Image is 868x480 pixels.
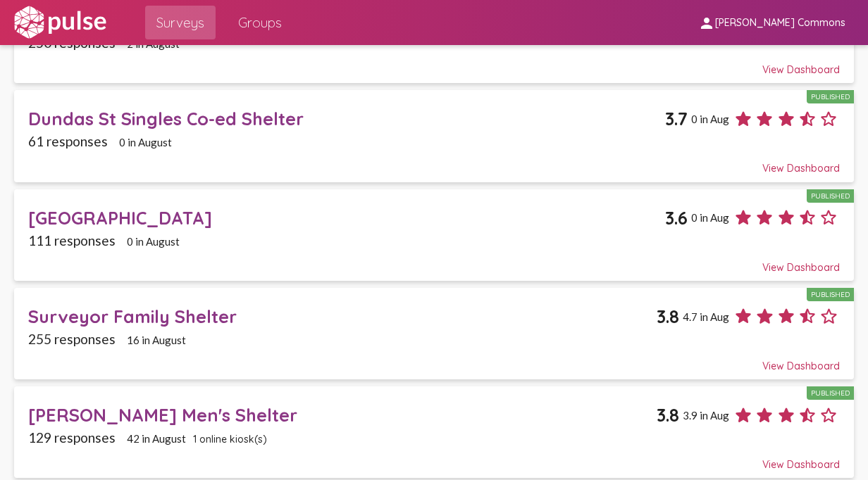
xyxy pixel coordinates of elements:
span: 0 in August [119,136,172,149]
span: [PERSON_NAME] Commons [715,17,845,30]
div: Published [807,288,854,301]
div: View Dashboard [28,446,839,471]
mat-icon: person [698,15,715,32]
img: white-logo.svg [11,5,108,40]
span: 0 in August [127,235,180,248]
span: 0 in Aug [691,211,729,224]
div: [PERSON_NAME] Men's Shelter [28,404,657,426]
a: Groups [227,6,293,39]
a: Dundas St Singles Co-ed ShelterPublished3.70 in Aug61 responses0 in AugustView Dashboard [14,90,854,182]
span: 3.9 in Aug [683,409,729,422]
div: Published [807,386,854,400]
span: 61 responses [28,133,108,149]
div: Surveyor Family Shelter [28,305,657,327]
a: [GEOGRAPHIC_DATA]Published3.60 in Aug111 responses0 in AugustView Dashboard [14,189,854,281]
a: [PERSON_NAME] Men's ShelterPublished3.83.9 in Aug129 responses42 in August1 online kiosk(s)View D... [14,386,854,478]
div: [GEOGRAPHIC_DATA] [28,207,665,229]
span: 255 responses [28,331,116,347]
span: 4.7 in Aug [683,310,729,323]
span: 1 online kiosk(s) [193,433,267,446]
span: 3.8 [657,305,679,327]
span: 16 in August [127,334,186,346]
span: 111 responses [28,232,116,248]
a: Surveyor Family ShelterPublished3.84.7 in Aug255 responses16 in AugustView Dashboard [14,288,854,379]
span: 3.6 [665,207,688,229]
button: [PERSON_NAME] Commons [687,9,857,35]
div: Published [807,189,854,203]
span: 0 in Aug [691,113,729,125]
div: Published [807,90,854,103]
div: View Dashboard [28,248,839,274]
span: 3.7 [665,108,688,130]
div: View Dashboard [28,149,839,175]
span: Groups [238,10,282,35]
a: Surveys [145,6,216,39]
span: 42 in August [127,432,186,445]
span: 129 responses [28,429,116,446]
span: Surveys [156,10,204,35]
div: View Dashboard [28,51,839,76]
div: Dundas St Singles Co-ed Shelter [28,108,665,130]
span: 3.8 [657,404,679,426]
div: View Dashboard [28,347,839,372]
